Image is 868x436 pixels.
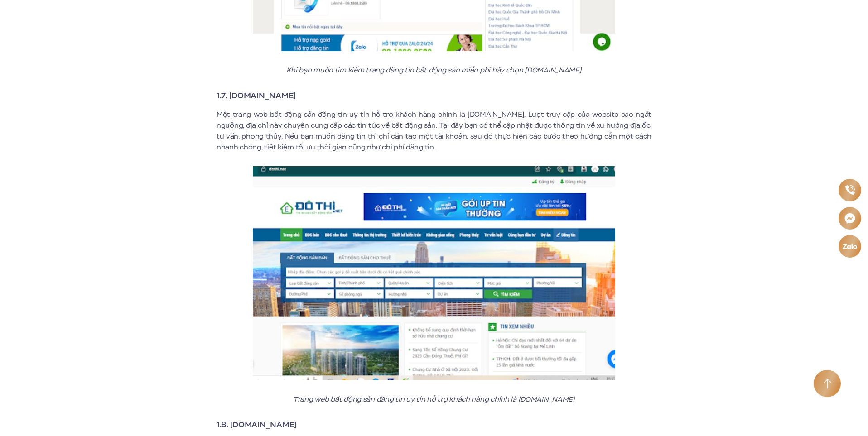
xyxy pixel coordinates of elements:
[844,213,855,224] img: Messenger icon
[842,244,857,249] img: Zalo icon
[824,379,831,389] img: Arrow icon
[286,65,581,75] em: Khi bạn muốn tìm kiếm trang đăng tin bất động sản miễn phí hãy chọn [DOMAIN_NAME]
[293,394,575,404] em: Trang web bất động sản đăng tin uy tín hỗ trợ khách hàng chính là [DOMAIN_NAME]
[217,90,296,101] strong: 1.7. [DOMAIN_NAME]
[217,109,651,153] p: Một trang web bất động sản đăng tin uy tín hỗ trợ khách hàng chính là [DOMAIN_NAME]. Lượt truy cậ...
[845,185,854,195] img: Phone icon
[217,419,297,431] strong: 1.8. [DOMAIN_NAME]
